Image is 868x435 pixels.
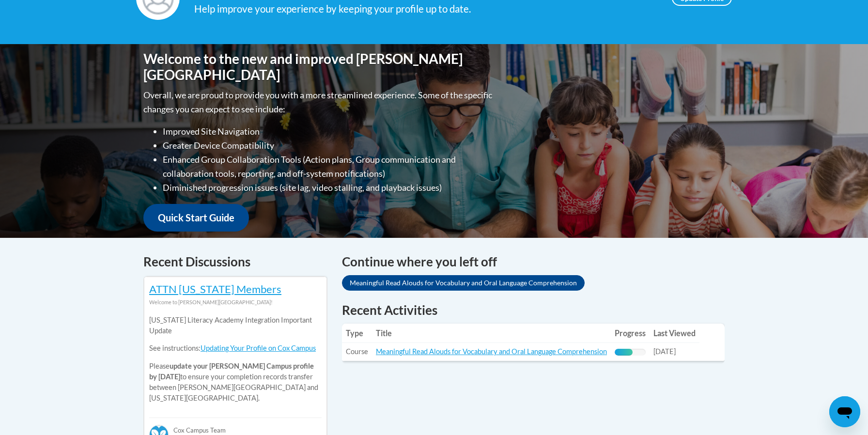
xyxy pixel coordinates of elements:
[163,139,495,153] li: Greater Device Compatibility
[372,324,611,343] th: Title
[615,349,633,356] div: Progress, %
[143,204,249,232] a: Quick Start Guide
[143,252,327,271] h4: Recent Discussions
[149,418,322,435] div: Cox Campus Team
[342,301,725,319] h1: Recent Activities
[342,252,725,271] h4: Continue where you left off
[376,347,607,356] a: Meaningful Read Alouds for Vocabulary and Oral Language Comprehension
[163,124,495,139] li: Improved Site Navigation
[653,347,676,356] span: [DATE]
[829,396,860,427] iframe: Button to launch messaging window
[149,315,322,336] p: [US_STATE] Literacy Academy Integration Important Update
[650,324,699,343] th: Last Viewed
[342,324,372,343] th: Type
[143,51,495,83] h1: Welcome to the new and improved [PERSON_NAME][GEOGRAPHIC_DATA]
[163,153,495,181] li: Enhanced Group Collaboration Tools (Action plans, Group communication and collaboration tools, re...
[149,282,281,295] a: ATTN [US_STATE] Members
[194,1,657,17] div: Help improve your experience by keeping your profile up to date.
[163,181,495,195] li: Diminished progression issues (site lag, video stalling, and playback issues)
[143,88,495,116] p: Overall, we are proud to provide you with a more streamlined experience. Some of the specific cha...
[346,347,368,356] span: Course
[611,324,650,343] th: Progress
[149,343,322,354] p: See instructions:
[149,308,322,411] div: Please to ensure your completion records transfer between [PERSON_NAME][GEOGRAPHIC_DATA] and [US_...
[149,362,314,381] b: update your [PERSON_NAME] Campus profile by [DATE]
[342,275,585,291] a: Meaningful Read Alouds for Vocabulary and Oral Language Comprehension
[149,297,322,308] div: Welcome to [PERSON_NAME][GEOGRAPHIC_DATA]!
[201,344,316,352] a: Updating Your Profile on Cox Campus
